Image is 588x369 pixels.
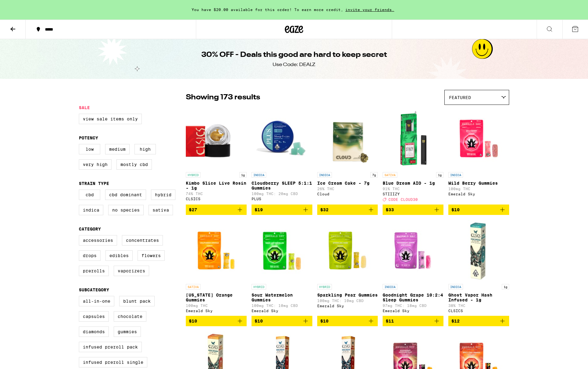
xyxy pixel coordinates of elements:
[436,172,443,178] p: 1g
[502,284,509,290] p: 1g
[79,235,117,245] label: Accessories
[317,108,378,205] a: Open page for Ice Cream Cake - 7g from Cloud
[317,284,332,290] p: HYBRID
[186,220,247,316] a: Open page for California Orange Gummies from Emerald Sky
[448,181,509,186] p: Wild Berry Gummies
[448,205,509,215] button: Add to bag
[388,197,418,201] span: CODE CLOUD30
[79,266,109,276] label: Prerolls
[79,311,109,322] label: Capsules
[317,205,378,215] button: Add to bag
[105,250,133,261] label: Edibles
[320,207,329,212] span: $32
[79,250,101,261] label: Drops
[252,309,312,313] div: Emerald Sky
[149,205,173,215] label: Sativa
[186,108,247,169] img: CLSICS - Kimbo Slice Live Rosin - 1g
[186,316,247,326] button: Add to bag
[122,235,163,245] label: Concentrates
[383,220,443,281] img: Emerald Sky - Goodnight Grape 10:2:4 Sleep Gummies
[320,319,329,323] span: $10
[252,108,312,169] img: PLUS - Cloudberry SLEEP 5:1:1 Gummies
[383,181,443,186] p: Blue Dream AIO - 1g
[252,192,312,196] p: 100mg THC: 20mg CBD
[383,220,443,316] a: Open page for Goodnight Grape 10:2:4 Sleep Gummies from Emerald Sky
[383,284,397,290] p: INDICA
[448,220,509,281] img: CLSICS - Ghost Vapor Hash Infused - 1g
[186,304,247,308] p: 100mg THC
[186,172,200,178] p: HYBRID
[252,172,266,178] p: INDICA
[138,250,165,261] label: Flowers
[192,8,343,12] span: You have $20.00 available for this order! To earn more credit,
[186,108,247,205] a: Open page for Kimbo Slice Live Rosin - 1g from CLSICS
[273,61,315,68] div: Use Code: DEALZ
[448,192,509,196] div: Emerald Sky
[79,205,103,215] label: Indica
[317,181,378,186] p: Ice Cream Cake - 7g
[186,284,200,290] p: SATIVA
[189,207,197,212] span: $27
[186,197,247,201] div: CLSICS
[252,220,312,281] img: Emerald Sky - Sour Watermelon Gummies
[186,92,260,103] p: Showing 173 results
[255,319,263,323] span: $10
[317,220,378,316] a: Open page for Sparkling Pear Gummies from Emerald Sky
[134,144,156,154] label: High
[114,327,141,337] label: Gummies
[448,108,509,205] a: Open page for Wild Berry Gummies from Emerald Sky
[383,172,397,178] p: SATIVA
[386,319,394,323] span: $11
[79,227,101,231] legend: Category
[79,181,109,186] legend: Strain Type
[79,144,100,154] label: Low
[79,105,90,110] legend: Sale
[383,192,443,196] div: STIIIZY
[448,284,463,290] p: INDICA
[451,207,460,212] span: $10
[105,144,130,154] label: Medium
[252,220,312,316] a: Open page for Sour Watermelon Gummies from Emerald Sky
[186,220,247,281] img: Emerald Sky - California Orange Gummies
[252,197,312,201] div: PLUS
[79,357,147,367] label: Infused Preroll Single
[383,108,443,205] a: Open page for Blue Dream AIO - 1g from STIIIZY
[252,304,312,308] p: 100mg THC: 10mg CBD
[255,207,263,212] span: $19
[383,205,443,215] button: Add to bag
[317,220,378,281] img: Emerald Sky - Sparkling Pear Gummies
[317,299,378,303] p: 100mg THC: 10mg CBD
[79,135,98,140] legend: Potency
[186,205,247,215] button: Add to bag
[386,207,394,212] span: $33
[186,293,247,302] p: [US_STATE] Orange Gummies
[448,172,463,178] p: INDICA
[186,192,247,196] p: 74% THC
[448,293,509,302] p: Ghost Vapor Hash Infused - 1g
[448,220,509,316] a: Open page for Ghost Vapor Hash Infused - 1g from CLSICS
[79,114,142,124] label: View Sale Items Only
[383,304,443,308] p: 97mg THC: 18mg CBD
[448,309,509,313] div: CLSICS
[252,205,312,215] button: Add to bag
[383,293,443,302] p: Goodnight Grape 10:2:4 Sleep Gummies
[79,342,142,352] label: Infused Preroll Pack
[116,159,152,170] label: Mostly CBD
[79,296,114,306] label: All-In-One
[252,284,266,290] p: HYBRID
[383,108,443,169] img: STIIIZY - Blue Dream AIO - 1g
[186,181,247,190] p: Kimbo Slice Live Rosin - 1g
[317,304,378,308] div: Emerald Sky
[189,319,197,323] span: $10
[370,172,378,178] p: 7g
[252,181,312,190] p: Cloudberry SLEEP 5:1:1 Gummies
[108,205,144,215] label: No Species
[79,327,109,337] label: Diamonds
[343,8,396,12] span: invite your friends.
[239,172,247,178] p: 1g
[448,304,509,308] p: 38% THC
[114,266,149,276] label: Vaporizers
[448,108,509,169] img: Emerald Sky - Wild Berry Gummies
[79,159,112,170] label: Very High
[114,311,146,322] label: Chocolate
